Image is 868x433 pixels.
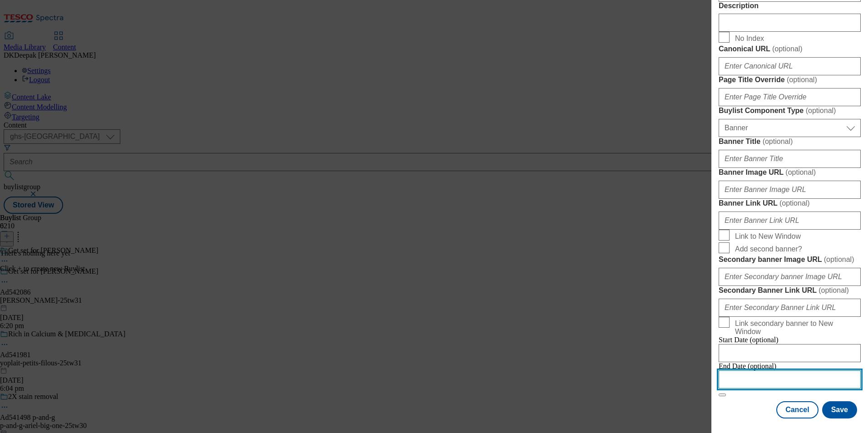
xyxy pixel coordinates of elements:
[779,199,810,207] span: ( optional )
[824,256,854,263] span: ( optional )
[719,181,861,199] input: Enter Banner Image URL
[772,45,803,53] span: ( optional )
[719,88,861,106] input: Enter Page Title Override
[719,255,861,264] label: Secondary banner Image URL
[719,168,861,177] label: Banner Image URL
[822,401,857,418] button: Save
[719,299,861,317] input: Enter Secondary Banner Link URL
[719,362,776,370] span: End Date (optional)
[719,137,861,146] label: Banner Title
[735,245,802,253] span: Add second banner?
[719,106,861,115] label: Buylist Component Type
[719,57,861,75] input: Enter Canonical URL
[719,370,861,389] input: Enter Date
[735,232,801,241] span: Link to New Window
[719,286,861,295] label: Secondary Banner Link URL
[763,138,793,145] span: ( optional )
[719,268,861,286] input: Enter Secondary banner Image URL
[776,401,818,418] button: Cancel
[735,34,764,43] span: No Index
[719,150,861,168] input: Enter Banner Title
[785,168,816,176] span: ( optional )
[719,75,861,84] label: Page Title Override
[719,336,779,344] span: Start Date (optional)
[819,286,849,294] span: ( optional )
[719,212,861,230] input: Enter Banner Link URL
[719,14,861,32] input: Enter Description
[806,107,836,114] span: ( optional )
[719,344,861,362] input: Enter Date
[719,44,861,54] label: Canonical URL
[787,76,817,84] span: ( optional )
[735,320,857,336] span: Link secondary banner to New Window
[719,199,861,208] label: Banner Link URL
[719,2,861,10] label: Description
